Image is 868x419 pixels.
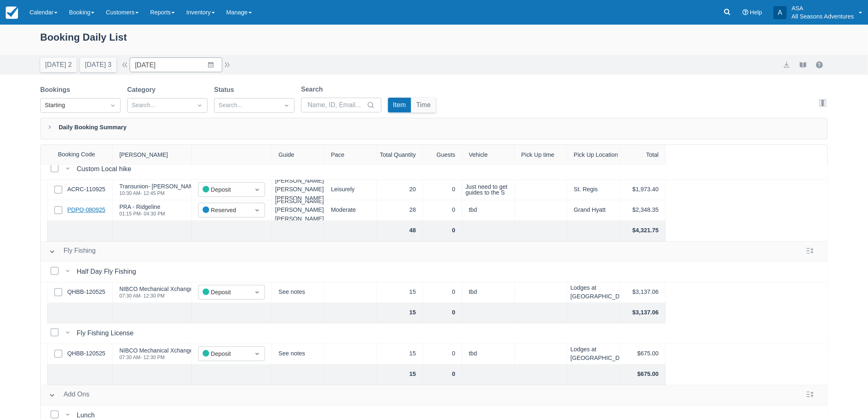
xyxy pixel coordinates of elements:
div: Lodges at [GEOGRAPHIC_DATA] [567,344,620,364]
a: ACRC-110925 [67,185,105,194]
div: See notes [272,344,324,364]
label: Category [127,85,159,95]
div: 07:30 AM - 12:30 PM [119,355,244,360]
div: St. Regis [567,180,620,200]
div: [PERSON_NAME], [PERSON_NAME], [PERSON_NAME] [272,200,324,221]
div: Lodges at [GEOGRAPHIC_DATA] [567,282,620,303]
span: Dropdown icon [253,185,261,194]
label: Search [301,85,326,94]
div: 0 [423,180,462,200]
div: Vehicle [462,145,515,165]
span: Dropdown icon [283,101,291,110]
div: NIBCO Mechanical Xchange- [PERSON_NAME] [119,348,244,353]
img: checkfront-main-nav-mini-logo.png [6,7,18,19]
div: PRA - Ridgeline [119,204,165,210]
a: PDPQ-080925 [67,206,105,215]
div: Pick Up time [515,145,567,165]
div: 10:30 AM - 12:45 PM [119,191,199,196]
label: Status [214,85,238,95]
button: Fly Fishing [46,244,99,259]
button: Time [411,98,436,112]
div: Grand Hyatt [567,200,620,221]
div: NIBCO Mechanical Xchange- [PERSON_NAME] [119,286,244,292]
div: 48 [377,221,423,241]
p: ASA [792,4,854,12]
a: QHBB-120525 [67,349,105,358]
button: [DATE] 3 [80,57,116,72]
div: Moderate [324,200,377,221]
span: Dropdown icon [253,206,261,214]
div: $675.00 [620,344,666,364]
div: $2,348.35 [620,200,666,221]
div: 0 [423,303,462,323]
div: 15 [377,282,423,303]
div: Deposit [203,288,246,297]
div: $3,137.06 [620,282,666,303]
div: Custom Local hike [77,164,135,174]
label: Bookings [40,85,73,95]
div: 0 [423,200,462,221]
div: Daily Booking Summary [40,118,828,140]
div: 15 [377,303,423,323]
div: A [774,6,787,19]
input: Date [130,57,222,72]
div: 15 [377,364,423,385]
div: $1,973.40 [620,180,666,200]
button: [DATE] 2 [40,57,77,72]
input: Name, ID, Email... [308,98,365,112]
div: Deposit [203,185,246,195]
div: Leisurely [324,180,377,200]
div: Half Day Fly Fishing [77,267,139,277]
button: Add Ons [46,388,93,403]
div: 01:15 PM - 04:30 PM [119,211,165,216]
div: Reserved [203,206,246,215]
div: $4,321.75 [620,221,666,241]
div: Transunion- [PERSON_NAME] [119,183,199,189]
span: Dropdown icon [109,101,117,110]
div: 0 [423,364,462,385]
div: [PERSON_NAME] [113,145,192,165]
span: Dropdown icon [253,350,261,358]
div: Total Quantity [377,145,423,165]
div: tbd [462,200,515,221]
button: export [782,60,792,70]
span: Dropdown icon [196,101,204,110]
div: 20 [377,180,423,200]
span: Dropdown icon [253,288,261,296]
div: tbd [462,282,515,303]
div: 07:30 AM - 12:30 PM [119,293,244,298]
div: Booking Code [41,145,113,165]
div: See notes [272,282,324,303]
div: tbd [462,344,515,364]
div: Deposit [203,349,246,359]
button: Item [388,98,411,112]
div: $3,137.06 [620,303,666,323]
div: Just need to get guides to the S [466,184,511,196]
div: 0 [423,344,462,364]
div: $675.00 [620,364,666,385]
div: [PERSON_NAME], [PERSON_NAME], [PERSON_NAME] [272,180,324,200]
div: 0 [423,221,462,241]
div: Pace [324,145,377,165]
div: Pick Up Location [567,145,620,165]
div: Guide [272,145,324,165]
i: Help [742,9,748,15]
div: 15 [377,344,423,364]
p: All Seasons Adventures [792,12,854,21]
div: 28 [377,200,423,221]
div: Total [620,145,666,165]
span: Help [750,9,762,16]
div: 0 [423,282,462,303]
div: Fly Fishing License [77,328,137,338]
div: Starting [45,101,101,110]
div: Guests [423,145,462,165]
div: Booking Daily List [40,30,828,53]
a: QHBB-120525 [67,288,105,297]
